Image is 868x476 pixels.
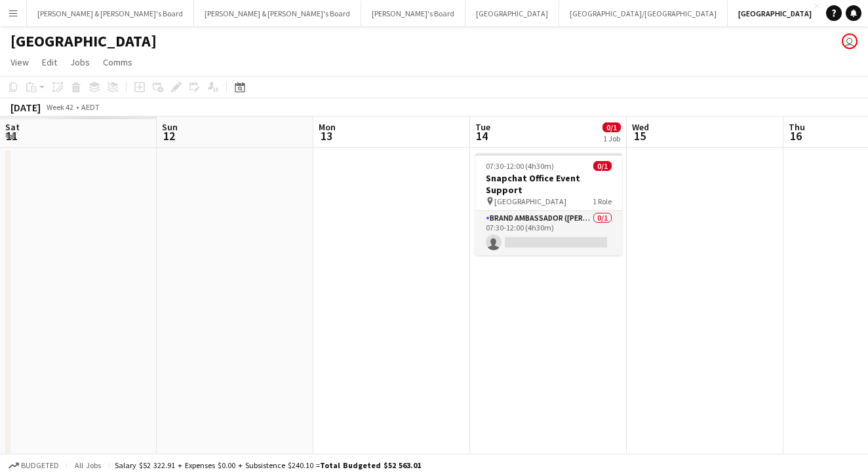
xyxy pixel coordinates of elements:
[72,460,104,470] span: All jobs
[320,460,421,470] span: Total Budgeted $52 563.01
[486,161,554,171] span: 07:30-12:00 (4h30m)
[3,128,20,143] span: 11
[842,33,858,49] app-user-avatar: Jenny Tu
[593,161,612,171] span: 0/1
[319,121,336,133] span: Mon
[103,56,132,68] span: Comms
[473,128,490,143] span: 14
[559,1,728,26] button: [GEOGRAPHIC_DATA]/[GEOGRAPHIC_DATA]
[42,56,57,68] span: Edit
[7,458,61,473] button: Budgeted
[728,1,823,26] button: [GEOGRAPHIC_DATA]
[632,121,649,133] span: Wed
[317,128,336,143] span: 13
[361,1,465,26] button: [PERSON_NAME]'s Board
[5,121,20,133] span: Sat
[475,153,622,255] app-job-card: 07:30-12:00 (4h30m)0/1Snapchat Office Event Support [GEOGRAPHIC_DATA]1 RoleBrand Ambassador ([PER...
[475,121,490,133] span: Tue
[70,56,90,68] span: Jobs
[21,461,59,470] span: Budgeted
[115,460,421,470] div: Salary $52 322.91 + Expenses $0.00 + Subsistence $240.10 =
[789,121,805,133] span: Thu
[27,1,194,26] button: [PERSON_NAME] & [PERSON_NAME]'s Board
[162,121,178,133] span: Sun
[787,128,805,143] span: 16
[475,211,622,255] app-card-role: Brand Ambassador ([PERSON_NAME])0/107:30-12:00 (4h30m)
[5,54,34,71] a: View
[160,128,178,143] span: 12
[10,56,29,68] span: View
[37,54,62,71] a: Edit
[465,1,559,26] button: [GEOGRAPHIC_DATA]
[10,101,41,114] div: [DATE]
[10,31,157,51] h1: [GEOGRAPHIC_DATA]
[43,102,76,112] span: Week 42
[494,196,566,206] span: [GEOGRAPHIC_DATA]
[98,54,138,71] a: Comms
[602,122,621,132] span: 0/1
[475,172,622,196] h3: Snapchat Office Event Support
[603,134,620,143] div: 1 Job
[81,102,100,112] div: AEDT
[194,1,361,26] button: [PERSON_NAME] & [PERSON_NAME]'s Board
[630,128,649,143] span: 15
[593,196,612,206] span: 1 Role
[65,54,95,71] a: Jobs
